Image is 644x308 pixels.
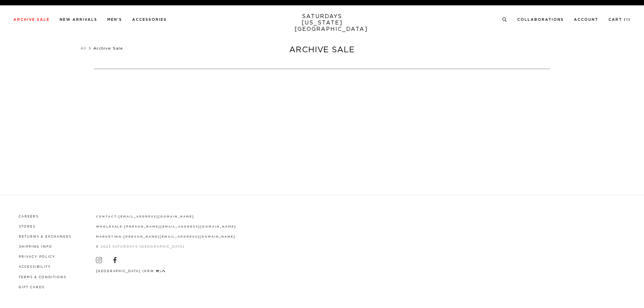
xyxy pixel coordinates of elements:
a: [PERSON_NAME][EMAIL_ADDRESS][DOMAIN_NAME] [124,225,236,228]
a: Gift Cards [19,286,45,289]
span: Archive Sale [93,46,123,50]
a: [EMAIL_ADDRESS][DOMAIN_NAME] [118,215,194,218]
button: [GEOGRAPHIC_DATA] (KRW ₩) [96,269,166,274]
strong: wholesale: [96,225,124,228]
a: SATURDAYS[US_STATE][GEOGRAPHIC_DATA] [294,13,350,33]
a: Shipping Info [19,245,52,248]
a: Archive Sale [13,18,50,21]
strong: marketing: [96,235,124,238]
p: © 2025 Saturdays [GEOGRAPHIC_DATA] [96,244,236,249]
a: Terms & Conditions [19,276,66,279]
a: Collaborations [517,18,564,21]
a: New Arrivals [60,18,97,21]
a: Account [574,18,598,21]
a: Privacy Policy [19,255,55,258]
a: Men's [107,18,122,21]
a: [PERSON_NAME][EMAIL_ADDRESS][DOMAIN_NAME] [123,235,235,238]
a: Accessibility [19,265,51,268]
a: Cart (1) [608,18,631,21]
strong: contact: [96,215,119,218]
a: Stores [19,225,36,228]
a: Careers [19,215,39,218]
a: Accessories [132,18,167,21]
small: 1 [626,18,628,21]
a: All [80,46,87,50]
a: Returns & Exchanges [19,235,71,238]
